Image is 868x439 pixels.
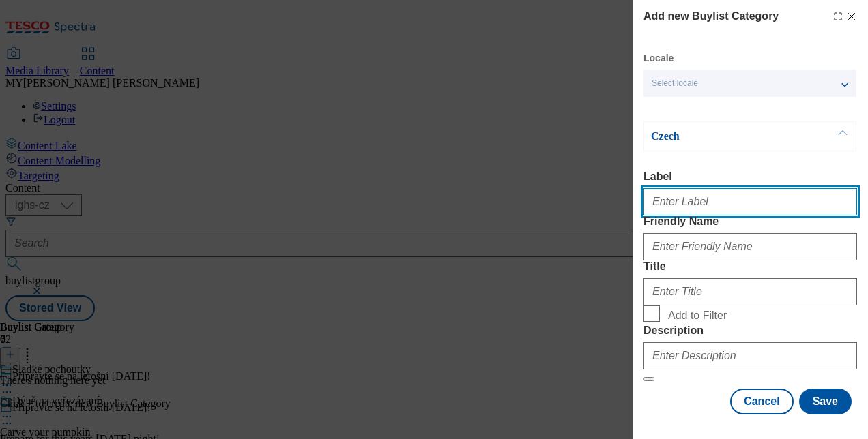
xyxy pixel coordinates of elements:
[643,8,857,414] div: Modal
[643,8,779,25] h4: Add new Buylist Category
[643,188,857,215] input: Enter Label
[651,130,794,143] p: Czech
[643,233,857,260] input: Enter Friendly Name
[643,55,674,62] label: Locale
[643,170,857,183] label: Label
[652,78,698,89] span: Select locale
[799,389,852,414] button: Save
[643,342,857,369] input: Enter Description
[643,70,856,97] button: Select locale
[643,260,857,273] label: Title
[643,324,857,337] label: Description
[643,278,857,305] input: Enter Title
[730,389,793,414] button: Cancel
[668,309,727,322] span: Add to Filter
[643,215,857,228] label: Friendly Name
